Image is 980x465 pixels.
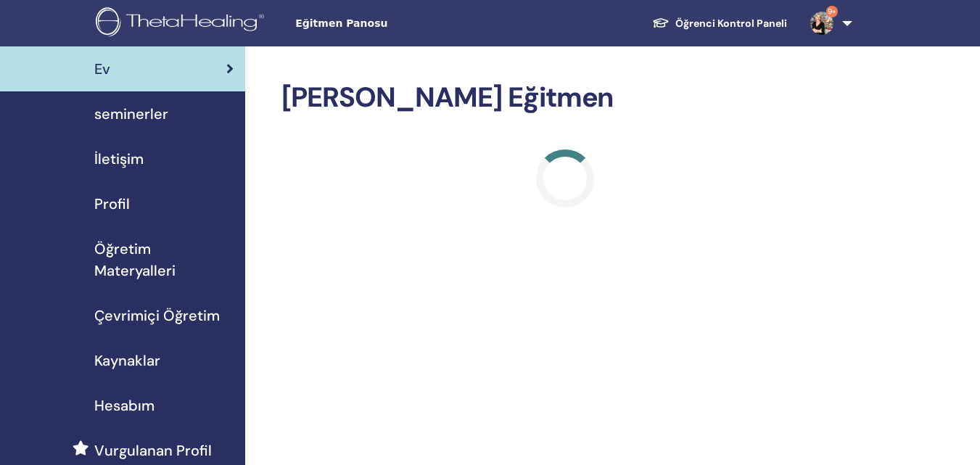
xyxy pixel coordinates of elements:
[295,16,513,31] span: Eğitmen Panosu
[641,10,799,37] a: Öğrenci Kontrol Paneli
[94,395,155,416] span: Hesabım
[94,58,110,80] span: Ev
[652,17,670,29] img: graduation-cap-white.svg
[96,7,269,40] img: logo.png
[94,238,234,281] span: Öğretim Materyalleri
[810,12,833,35] img: default.jpg
[826,6,838,17] span: 9+
[94,440,212,461] span: Vurgulanan Profil
[94,305,220,326] span: Çevrimiçi Öğretim
[94,193,130,215] span: Profil
[94,350,160,371] span: Kaynaklar
[281,81,849,115] h2: [PERSON_NAME] Eğitmen
[94,103,168,125] span: seminerler
[94,148,144,170] span: İletişim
